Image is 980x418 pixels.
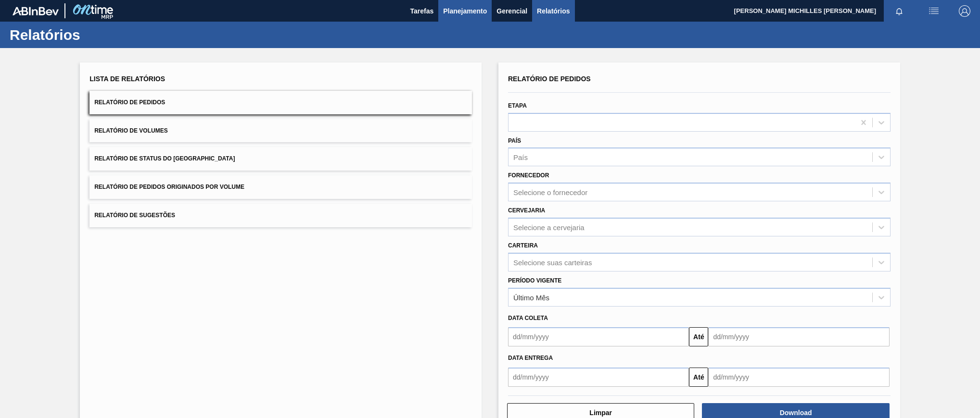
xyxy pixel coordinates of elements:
[508,277,561,284] label: Período Vigente
[513,153,528,161] div: País
[513,258,592,266] div: Selecione suas carteiras
[508,75,591,83] span: Relatório de Pedidos
[928,5,940,17] img: userActions
[537,5,570,17] span: Relatórios
[10,29,180,40] h1: Relatórios
[508,207,545,214] label: Cervejaria
[708,368,889,387] input: dd/mm/yyyy
[508,242,538,249] label: Carteira
[89,204,472,227] button: Relatório de Sugestões
[89,91,472,114] button: Relatório de Pedidos
[508,172,549,179] label: Fornecedor
[410,5,433,17] span: Tarefas
[513,293,549,301] div: Último Mês
[89,175,472,199] button: Relatório de Pedidos Originados por Volume
[508,355,553,361] span: Data Entrega
[94,184,244,190] span: Relatório de Pedidos Originados por Volume
[513,188,587,197] div: Selecione o fornecedor
[94,212,175,219] span: Relatório de Sugestões
[443,5,487,17] span: Planejamento
[508,368,689,387] input: dd/mm/yyyy
[508,102,527,109] label: Etapa
[959,5,970,17] img: Logout
[513,223,585,231] div: Selecione a cervejaria
[508,327,689,346] input: dd/mm/yyyy
[508,137,521,144] label: País
[89,75,165,83] span: Lista de Relatórios
[89,147,472,171] button: Relatório de Status do [GEOGRAPHIC_DATA]
[94,127,167,134] span: Relatório de Volumes
[13,7,59,15] img: TNhmsLtSVTkK8tSr43FrP2fwEKptu5GPRR3wAAAABJRU5ErkJggg==
[689,327,708,346] button: Até
[496,5,527,17] span: Gerencial
[94,155,235,162] span: Relatório de Status do [GEOGRAPHIC_DATA]
[689,368,708,387] button: Até
[94,99,165,106] span: Relatório de Pedidos
[884,4,915,18] button: Notificações
[508,315,548,321] span: Data coleta
[708,327,889,346] input: dd/mm/yyyy
[89,119,472,143] button: Relatório de Volumes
